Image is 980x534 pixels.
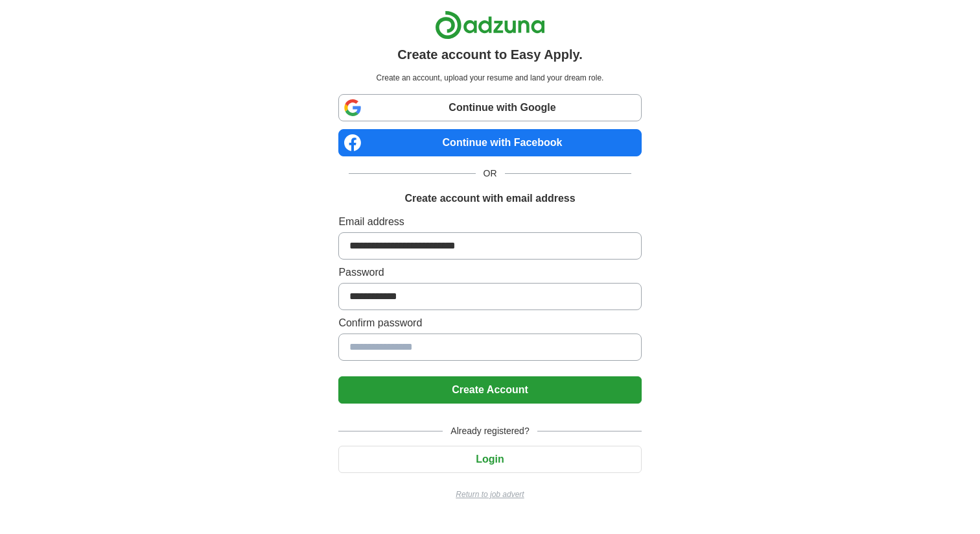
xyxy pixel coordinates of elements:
h1: Create account to Easy Apply. [397,45,583,64]
span: OR [476,167,505,180]
a: Continue with Facebook [338,129,641,156]
img: Adzuna logo [435,10,545,40]
a: Continue with Google [338,94,641,121]
label: Password [338,265,641,280]
label: Confirm password [338,315,641,331]
span: Already registered? [443,424,537,438]
h1: Create account with email address [404,191,575,206]
p: Create an account, upload your resume and land your dream role. [341,72,638,84]
a: Return to job advert [338,489,641,500]
button: Create Account [338,376,641,404]
label: Email address [338,214,641,230]
a: Login [338,454,641,465]
button: Login [338,446,641,473]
